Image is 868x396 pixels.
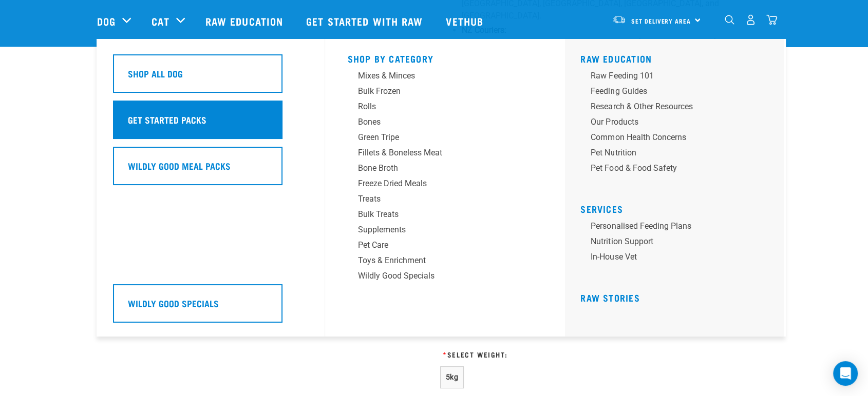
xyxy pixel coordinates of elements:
[580,220,776,235] a: Personalised Feeding Plans
[348,116,543,131] a: Bones
[348,208,543,224] a: Bulk Treats
[358,177,518,190] div: Freeze Dried Meals
[358,70,518,82] div: Mixes & Minces
[580,235,776,251] a: Nutrition Support
[348,70,543,85] a: Mixes & Minces
[580,85,776,101] a: Feeding Guides
[833,361,858,386] div: Open Intercom Messenger
[348,193,543,208] a: Treats
[580,56,652,61] a: Raw Education
[358,131,518,144] div: Green Tripe
[348,53,543,62] h5: Shop By Category
[113,54,308,101] a: Shop All Dog
[348,162,543,177] a: Bone Broth
[725,15,734,25] img: home-icon-1@2x.png
[128,67,183,80] h5: Shop All Dog
[591,85,751,97] div: Feeding Guides
[113,101,308,147] a: Get Started Packs
[580,70,776,85] a: Raw Feeding 101
[128,113,206,126] h5: Get Started Packs
[348,101,543,116] a: Rolls
[113,284,308,330] a: Wildly Good Specials
[440,350,671,358] h3: Select Weight:
[580,116,776,131] a: Our Products
[591,101,751,113] div: Research & Other Resources
[348,254,543,270] a: Toys & Enrichment
[358,208,518,221] div: Bulk Treats
[348,177,543,193] a: Freeze Dried Meals
[446,373,458,381] span: 5kg
[348,224,543,239] a: Supplements
[348,239,543,254] a: Pet Care
[128,159,231,172] h5: Wildly Good Meal Packs
[348,131,543,147] a: Green Tripe
[580,101,776,116] a: Research & Other Resources
[358,239,518,251] div: Pet Care
[766,14,777,25] img: home-icon@2x.png
[612,15,626,24] img: van-moving.png
[745,14,756,25] img: user.png
[348,85,543,101] a: Bulk Frozen
[152,13,169,29] a: Cat
[358,224,518,236] div: Supplements
[113,147,308,193] a: Wildly Good Meal Packs
[348,147,543,162] a: Fillets & Boneless Meat
[591,116,751,128] div: Our Products
[580,251,776,266] a: In-house vet
[128,296,219,310] h5: Wildly Good Specials
[591,147,751,159] div: Pet Nutrition
[358,85,518,97] div: Bulk Frozen
[358,162,518,174] div: Bone Broth
[580,162,776,177] a: Pet Food & Food Safety
[358,116,518,128] div: Bones
[580,131,776,147] a: Common Health Concerns
[358,193,518,205] div: Treats
[591,162,751,174] div: Pet Food & Food Safety
[97,13,116,29] a: Dog
[631,19,691,23] span: Set Delivery Area
[358,270,518,282] div: Wildly Good Specials
[348,270,543,285] a: Wildly Good Specials
[195,1,296,42] a: Raw Education
[440,366,464,388] button: 5kg
[358,101,518,113] div: Rolls
[591,131,751,144] div: Common Health Concerns
[580,204,776,212] h5: Services
[580,147,776,162] a: Pet Nutrition
[296,1,436,42] a: Get started with Raw
[436,1,496,42] a: Vethub
[358,254,518,267] div: Toys & Enrichment
[358,147,518,159] div: Fillets & Boneless Meat
[591,70,751,82] div: Raw Feeding 101
[580,295,639,300] a: Raw Stories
